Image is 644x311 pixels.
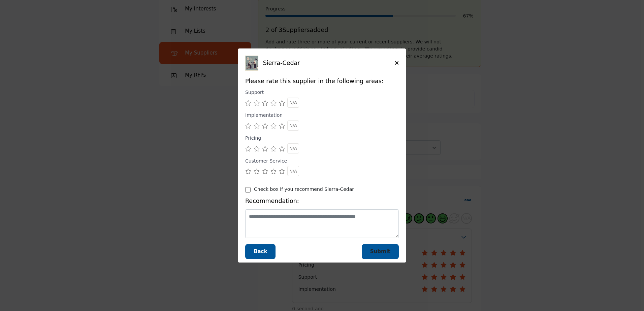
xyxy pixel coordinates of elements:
[289,123,297,128] span: N/A
[245,78,399,85] h5: Please rate this supplier in the following areas:
[245,135,261,141] h6: Pricing
[245,198,399,205] h5: Recommendation:
[254,248,267,254] span: Back
[245,90,264,95] h6: Support
[245,112,283,118] h6: Implementation
[245,158,287,164] h6: Customer Service
[254,186,354,193] label: Check box if you recommend Sierra-Cedar
[263,60,395,67] h5: Sierra-Cedar
[245,244,276,259] button: Back
[245,56,260,71] img: Sierra-Cedar Logo
[362,244,399,259] button: Submit
[395,60,399,67] button: Close
[289,100,297,105] span: N/A
[289,169,297,174] span: N/A
[370,248,390,254] span: Submit
[289,146,297,151] span: N/A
